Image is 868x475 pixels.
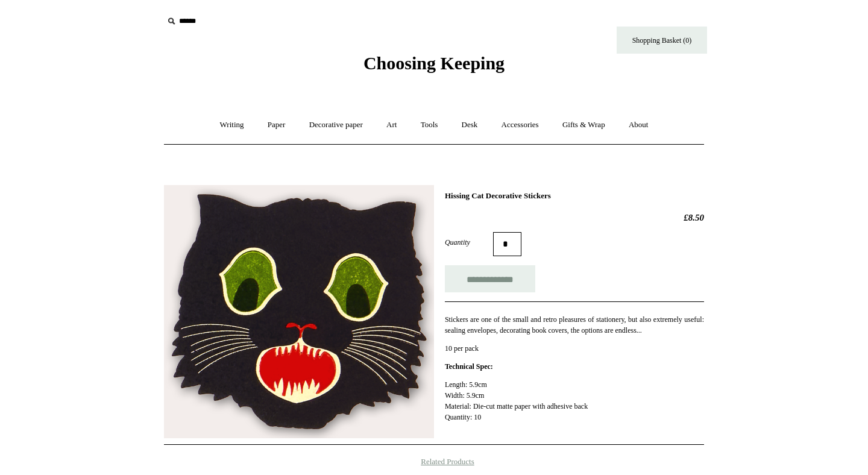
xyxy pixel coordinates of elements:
a: Art [376,109,407,141]
label: Quantity [445,237,493,248]
a: Shopping Basket (0) [617,27,707,54]
h4: Related Products [133,457,735,467]
a: Tools [410,109,449,141]
p: Length: 5.9cm Width: 5.9cm Material: Die-cut matte paper with adhesive back Quantity: 10 [445,379,704,423]
h1: Hissing Cat Decorative Stickers [445,191,704,201]
img: Hissing Cat Decorative Stickers [164,185,434,439]
a: Accessories [491,109,550,141]
a: Paper [257,109,297,141]
a: Choosing Keeping [363,63,505,71]
a: About [618,109,659,141]
a: Writing [209,109,255,141]
span: Choosing Keeping [363,53,505,73]
a: Gifts & Wrap [552,109,616,141]
p: 10 per pack [445,343,704,354]
p: Stickers are one of the small and retro pleasures of stationery, but also extremely useful: seali... [445,314,704,336]
a: Decorative paper [298,109,374,141]
h2: £8.50 [445,212,704,223]
a: Desk [451,109,489,141]
strong: Technical Spec: [445,362,493,371]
